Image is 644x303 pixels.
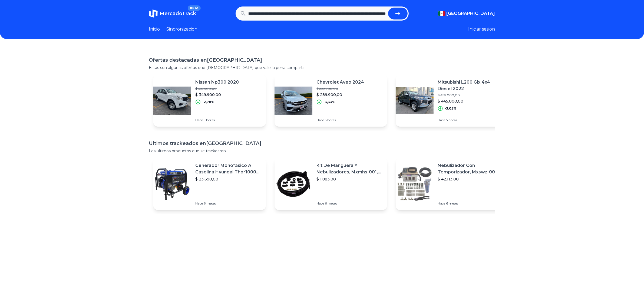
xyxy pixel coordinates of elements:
[317,92,364,97] p: $ 289.900,00
[438,93,504,97] p: $ 459.000,00
[196,201,262,206] p: Hace 6 meses
[153,82,191,120] img: Featured image
[275,82,312,120] img: Featured image
[468,26,495,32] button: Iniciar sesion
[396,82,434,120] img: Featured image
[438,201,504,206] p: Hace 6 meses
[317,201,383,206] p: Hace 6 meses
[275,165,312,203] img: Featured image
[438,11,445,16] img: Mexico
[153,75,266,127] a: Featured imageNissan Np300 2020$ 359.900,00$ 349.900,00-2,78%Hace 5 horas
[317,87,364,91] p: $ 299.900,00
[196,176,262,182] p: $ 23.690,00
[438,162,504,175] p: Nebulizador Con Temporizador, Mxswz-009, 50m, 40 Boquillas
[160,11,196,17] span: MercadoTrack
[196,118,239,122] p: Hace 5 horas
[275,158,387,210] a: Featured imageKit De Manguera Y Nebulizadores, Mxmhs-001, 6m, 6 Tees, 8 Bo$ 1.883,00Hace 6 meses
[396,158,508,210] a: Featured imageNebulizador Con Temporizador, Mxswz-009, 50m, 40 Boquillas$ 42.113,00Hace 6 meses
[203,100,215,104] p: -2,78%
[167,26,198,32] a: Sincronizacion
[438,98,504,104] p: $ 445.000,00
[438,176,504,182] p: $ 42.113,00
[447,10,495,17] span: [GEOGRAPHIC_DATA]
[317,176,383,182] p: $ 1.883,00
[438,10,495,17] button: [GEOGRAPHIC_DATA]
[445,106,457,111] p: -3,05%
[396,165,434,203] img: Featured image
[149,9,158,18] img: MercadoTrack
[324,100,336,104] p: -3,33%
[153,165,191,203] img: Featured image
[153,158,266,210] a: Featured imageGenerador Monofásico A Gasolina Hyundai Thor10000 P 11.5 Kw$ 23.690,00Hace 6 meses
[149,148,495,154] p: Los ultimos productos que se trackearon.
[149,65,495,70] p: Estas son algunas ofertas que [DEMOGRAPHIC_DATA] que vale la pena compartir.
[275,75,387,127] a: Featured imageChevrolet Aveo 2024$ 299.900,00$ 289.900,00-3,33%Hace 5 horas
[196,92,239,97] p: $ 349.900,00
[438,79,504,92] p: Mitsubishi L200 Glx 4x4 Diesel 2022
[196,162,262,175] p: Generador Monofásico A Gasolina Hyundai Thor10000 P 11.5 Kw
[149,140,495,147] h1: Ultimos trackeados en [GEOGRAPHIC_DATA]
[317,79,364,85] p: Chevrolet Aveo 2024
[196,87,239,91] p: $ 359.900,00
[149,26,160,32] a: Inicio
[196,79,239,85] p: Nissan Np300 2020
[149,9,196,18] a: MercadoTrackBETA
[188,5,200,11] span: BETA
[149,56,495,64] h1: Ofertas destacadas en [GEOGRAPHIC_DATA]
[438,118,504,122] p: Hace 5 horas
[396,75,508,127] a: Featured imageMitsubishi L200 Glx 4x4 Diesel 2022$ 459.000,00$ 445.000,00-3,05%Hace 5 horas
[317,162,383,175] p: Kit De Manguera Y Nebulizadores, Mxmhs-001, 6m, 6 Tees, 8 Bo
[317,118,364,122] p: Hace 5 horas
